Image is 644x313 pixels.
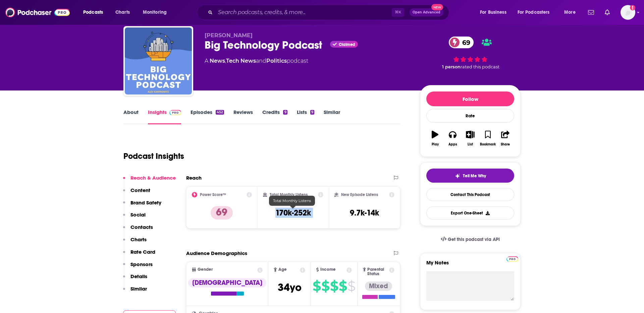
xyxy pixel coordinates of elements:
p: Brand Safety [130,199,161,206]
a: Show notifications dropdown [602,7,612,18]
a: News [210,58,225,64]
img: tell me why sparkle [455,173,460,179]
button: Show profile menu [621,5,635,20]
button: Export One-Sheet [426,206,514,220]
span: More [564,8,576,17]
p: Sponsors [130,261,153,267]
span: Claimed [339,43,355,46]
span: ⌘ K [392,8,404,17]
p: Similar [130,286,147,292]
div: Share [501,142,510,146]
div: [DEMOGRAPHIC_DATA] [188,278,266,288]
span: rated this podcast [461,64,499,69]
div: Rate [426,109,514,123]
button: Brand Safety [123,199,161,212]
span: $ [330,281,338,292]
img: User Profile [621,5,635,20]
h1: Podcast Insights [123,151,184,161]
span: Age [278,267,287,272]
p: Rate Card [130,249,155,255]
span: 1 person [442,64,461,69]
button: Social [123,211,146,224]
button: Content [123,187,150,199]
a: About [123,109,139,124]
button: Share [497,126,514,150]
p: Social [130,211,146,218]
button: Follow [426,91,514,106]
span: $ [339,281,347,292]
div: 69 1 personrated this podcast [420,32,521,74]
button: open menu [78,7,112,18]
a: 69 [449,37,474,48]
span: Charts [115,8,130,17]
button: tell me why sparkleTell Me Why [426,169,514,183]
span: Monitoring [143,8,167,17]
button: open menu [138,7,175,18]
span: New [431,4,443,10]
h2: Power Score™ [200,192,226,197]
a: Politics [266,58,287,64]
button: Bookmark [479,126,496,150]
span: and [256,58,266,64]
span: Total Monthly Listens [273,198,311,203]
span: Parental Status [367,267,388,276]
span: 69 [455,37,474,48]
div: Search podcasts, credits, & more... [203,5,455,20]
p: Content [130,187,150,193]
span: 34 yo [278,281,302,294]
p: Charts [130,236,147,243]
p: Contacts [130,224,153,230]
button: Rate Card [123,249,155,261]
span: Logged in as MDutt35 [621,5,635,20]
button: Similar [123,286,147,298]
h2: Audience Demographics [186,250,247,256]
div: Mixed [365,281,392,291]
a: Similar [324,109,340,124]
div: List [468,142,473,146]
button: Contacts [123,224,153,236]
a: Get this podcast via API [435,231,505,248]
label: My Notes [426,259,514,271]
img: Podchaser Pro [506,256,518,262]
button: Reach & Audience [123,175,176,187]
img: Big Technology Podcast [125,27,192,95]
span: $ [347,281,355,292]
p: Details [130,273,147,279]
span: $ [321,281,329,292]
span: Get this podcast via API [448,237,500,242]
span: Income [320,267,336,272]
span: For Podcasters [518,8,550,17]
div: Play [432,142,439,146]
a: Episodes452 [191,109,224,124]
h3: 170k-252k [275,208,311,218]
button: Charts [123,236,147,249]
h2: Reach [186,175,202,181]
svg: Add a profile image [630,5,635,10]
div: 452 [216,110,224,115]
button: Open AdvancedNew [410,8,443,16]
a: Charts [111,7,134,18]
span: $ [313,281,321,292]
img: Podchaser - Follow, Share and Rate Podcasts [5,6,70,19]
span: Open Advanced [413,11,440,14]
div: 9 [283,110,287,115]
span: Gender [198,267,213,272]
img: Podchaser Pro [169,110,181,115]
div: A podcast [205,57,308,65]
a: Show notifications dropdown [585,7,597,18]
button: List [462,126,479,150]
div: Apps [448,142,457,146]
a: Tech News [226,58,256,64]
button: Details [123,273,147,286]
p: Reach & Audience [130,175,176,181]
a: Reviews [233,109,253,124]
a: InsightsPodchaser Pro [148,109,181,124]
div: Bookmark [480,142,496,146]
button: open menu [513,7,559,18]
button: Play [426,126,444,150]
h2: New Episode Listens [341,192,378,197]
input: Search podcasts, credits, & more... [215,7,392,18]
h2: Total Monthly Listens [270,192,308,197]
